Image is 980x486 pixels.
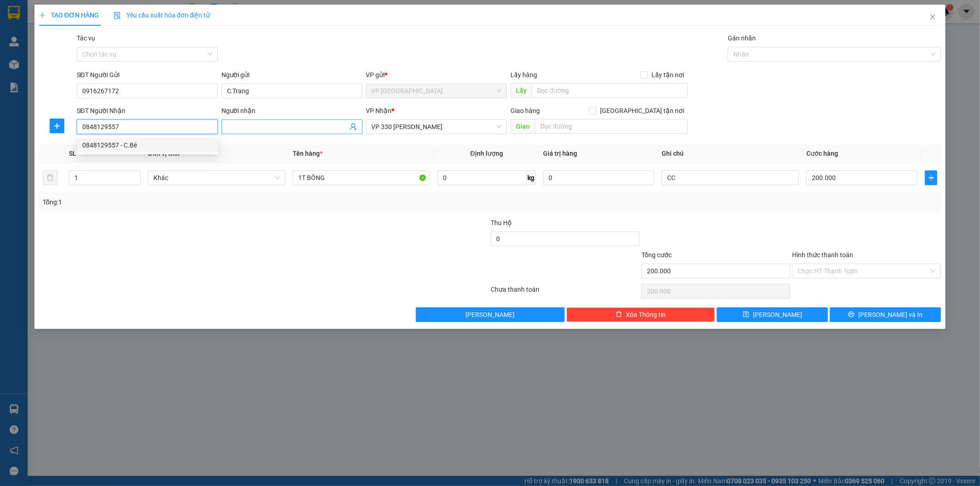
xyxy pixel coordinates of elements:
input: Ghi Chú [662,170,799,185]
input: Dọc đường [532,83,688,98]
span: printer [848,311,855,318]
span: Thu Hộ [491,219,512,226]
div: Tổng: 1 [43,197,378,207]
div: Chưa thanh toán [490,284,641,300]
label: Gán nhãn [728,34,756,42]
label: Tác vụ [77,34,95,42]
span: Giao [510,119,535,134]
input: Dọc đường [535,119,688,134]
span: delete [616,311,622,318]
span: Giá trị hàng [543,150,577,157]
span: VP Nhận [366,107,392,114]
img: icon [113,12,121,19]
span: VP Đà Lạt [372,84,502,98]
div: SĐT Người Gửi [77,70,218,80]
span: Giao hàng [510,107,540,114]
button: [PERSON_NAME] [416,307,565,322]
div: 0848129557 - C.Bé [77,138,218,153]
div: VP gửi [366,70,507,80]
button: deleteXóa Thông tin [566,307,715,322]
span: Lấy tận nơi [648,70,688,80]
span: TẠO ĐƠN HÀNG [39,11,99,19]
span: close [929,13,936,21]
span: plus [925,174,937,181]
th: Ghi chú [658,145,803,163]
span: [PERSON_NAME] và In [858,310,923,320]
span: kg [527,170,536,185]
span: SL [69,150,76,157]
div: Người gửi [221,70,363,80]
button: save[PERSON_NAME] [717,307,828,322]
span: Tên hàng [293,150,323,157]
div: SĐT Người Nhận [77,106,218,116]
span: user-add [350,123,357,130]
input: VD: Bàn, Ghế [293,170,430,185]
span: save [743,311,749,318]
span: [PERSON_NAME] [465,310,515,320]
input: 0 [543,170,654,185]
span: Cước hàng [806,150,838,157]
span: VP 330 Lê Duẫn [372,120,502,134]
span: Lấy hàng [510,71,537,79]
button: delete [43,170,57,185]
span: [GEOGRAPHIC_DATA] tận nơi [596,106,688,116]
button: plus [925,170,937,185]
span: Tổng cước [641,251,672,259]
button: Close [920,5,946,30]
span: Xóa Thông tin [626,310,666,320]
div: Người nhận [221,106,363,116]
span: plus [50,122,64,130]
button: plus [50,119,64,133]
span: plus [39,12,45,18]
span: [PERSON_NAME] [753,310,802,320]
span: Định lượng [470,150,503,157]
label: Hình thức thanh toán [792,251,853,259]
button: printer[PERSON_NAME] và In [830,307,941,322]
div: 0848129557 - C.Bé [82,140,212,150]
span: Khác [153,171,280,185]
span: Lấy [510,83,532,98]
span: Yêu cầu xuất hóa đơn điện tử [113,11,210,19]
